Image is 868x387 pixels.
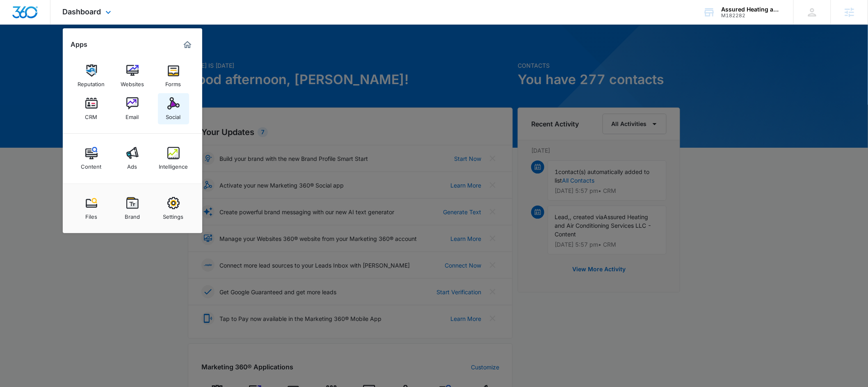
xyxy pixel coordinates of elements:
[158,93,189,124] a: Social
[722,13,781,18] div: account id
[81,159,102,170] div: Content
[63,7,101,16] span: Dashboard
[158,60,189,92] a: Forms
[125,209,140,220] div: Brand
[117,93,148,124] a: Email
[76,193,107,224] a: Files
[71,41,88,48] h2: Apps
[128,159,137,170] div: Ads
[121,77,144,87] div: Websites
[126,110,139,120] div: Email
[158,193,189,224] a: Settings
[76,93,107,124] a: CRM
[166,110,181,120] div: Social
[159,159,188,170] div: Intelligence
[85,209,97,220] div: Files
[76,143,107,174] a: Content
[78,77,105,87] div: Reputation
[158,143,189,174] a: Intelligence
[85,110,98,120] div: CRM
[166,77,181,87] div: Forms
[181,38,194,51] a: Marketing 360® Dashboard
[722,6,781,13] div: account name
[117,60,148,92] a: Websites
[163,209,184,220] div: Settings
[117,143,148,174] a: Ads
[76,60,107,92] a: Reputation
[117,193,148,224] a: Brand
